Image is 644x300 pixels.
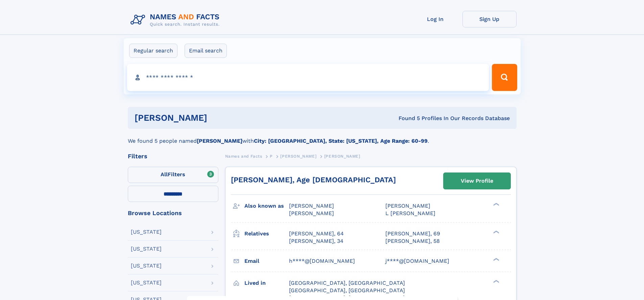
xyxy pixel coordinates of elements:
[385,230,440,237] a: [PERSON_NAME], 69
[231,176,396,184] a: [PERSON_NAME], Age [DEMOGRAPHIC_DATA]
[131,246,162,252] div: [US_STATE]
[280,154,316,159] span: [PERSON_NAME]
[129,44,177,58] label: Regular search
[444,173,510,189] a: View Profile
[161,171,168,178] span: All
[408,11,462,27] a: Log In
[131,229,162,235] div: [US_STATE]
[385,210,435,216] span: L [PERSON_NAME]
[289,280,405,286] span: [GEOGRAPHIC_DATA], [GEOGRAPHIC_DATA]
[244,277,289,289] h3: Lived in
[492,202,500,207] div: ❯
[128,11,225,29] img: Logo Names and Facts
[270,154,273,159] span: P
[127,64,489,91] input: search input
[289,210,334,216] span: [PERSON_NAME]
[492,279,500,283] div: ❯
[289,203,334,209] span: [PERSON_NAME]
[462,11,517,27] a: Sign Up
[385,203,430,209] span: [PERSON_NAME]
[135,114,303,122] h1: [PERSON_NAME]
[303,115,510,122] div: Found 5 Profiles In Our Records Database
[128,210,218,216] div: Browse Locations
[289,237,343,245] a: [PERSON_NAME], 34
[492,230,500,234] div: ❯
[225,152,262,160] a: Names and Facts
[289,287,405,294] span: [GEOGRAPHIC_DATA], [GEOGRAPHIC_DATA]
[244,255,289,267] h3: Email
[128,153,218,159] div: Filters
[244,228,289,239] h3: Relatives
[131,280,162,285] div: [US_STATE]
[185,44,227,58] label: Email search
[461,173,493,189] div: View Profile
[254,138,428,144] b: City: [GEOGRAPHIC_DATA], State: [US_STATE], Age Range: 60-99
[324,154,360,159] span: [PERSON_NAME]
[128,167,218,183] label: Filters
[197,138,242,144] b: [PERSON_NAME]
[270,152,273,160] a: P
[289,230,344,237] a: [PERSON_NAME], 64
[280,152,316,160] a: [PERSON_NAME]
[244,200,289,212] h3: Also known as
[131,263,162,269] div: [US_STATE]
[492,257,500,261] div: ❯
[385,237,440,245] a: [PERSON_NAME], 58
[128,129,517,145] div: We found 5 people named with .
[492,64,517,91] button: Search Button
